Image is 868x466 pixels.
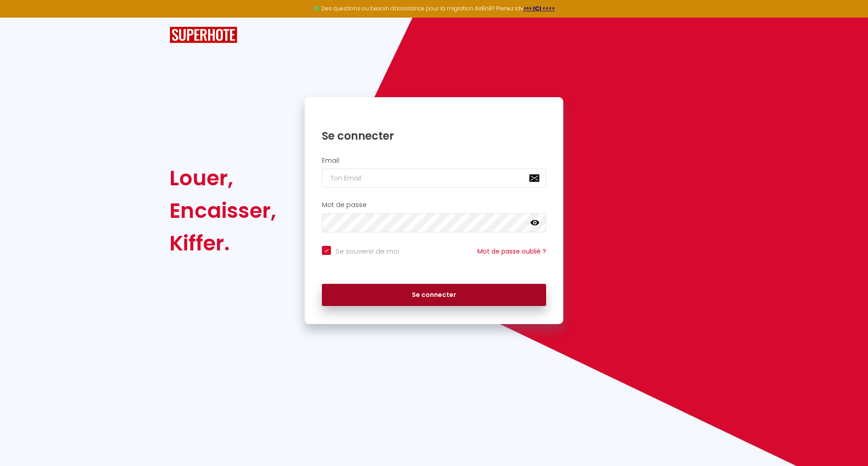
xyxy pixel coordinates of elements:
div: Louer, [170,162,276,194]
div: Kiffer. [170,227,276,259]
button: Se connecter [322,284,546,306]
div: Encaisser, [170,194,276,227]
h2: Email [322,157,546,165]
a: >>> ICI <<<< [524,5,555,12]
h2: Mot de passe [322,201,546,209]
h1: Se connecter [322,129,546,143]
a: Mot de passe oublié ? [477,247,546,256]
input: Ton Email [322,169,546,188]
img: SuperHote logo [170,27,237,43]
